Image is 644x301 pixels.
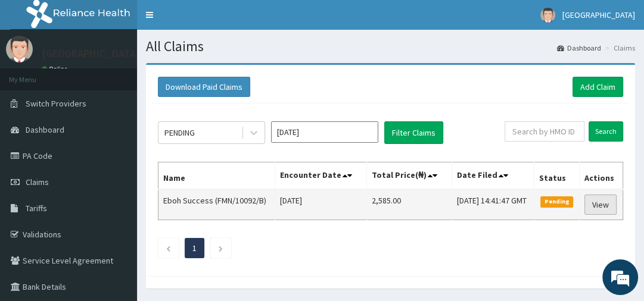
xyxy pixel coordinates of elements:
[164,127,195,139] div: PENDING
[557,43,601,53] a: Dashboard
[367,189,452,220] td: 2,585.00
[452,162,534,190] th: Date Filed
[275,189,366,220] td: [DATE]
[146,39,635,54] h1: All Claims
[192,243,197,253] a: Page 1 is your current page
[26,203,47,214] span: Tariffs
[584,195,617,215] a: View
[384,121,443,144] button: Filter Claims
[589,121,623,142] input: Search
[602,43,635,53] li: Claims
[367,162,452,190] th: Total Price(₦)
[534,162,580,190] th: Status
[562,10,635,20] span: [GEOGRAPHIC_DATA]
[42,65,70,73] a: Online
[540,8,555,23] img: User Image
[166,243,171,253] a: Previous page
[158,77,250,97] button: Download Paid Claims
[275,162,366,190] th: Encounter Date
[42,48,140,59] p: [GEOGRAPHIC_DATA]
[579,162,623,190] th: Actions
[452,189,534,220] td: [DATE] 14:41:47 GMT
[26,98,86,109] span: Switch Providers
[158,162,275,190] th: Name
[540,196,573,207] span: Pending
[218,243,223,253] a: Next page
[271,121,378,143] input: Select Month and Year
[573,77,623,97] a: Add Claim
[26,177,49,187] span: Claims
[6,36,33,62] img: User Image
[158,189,275,220] td: Eboh Success (FMN/10092/B)
[26,124,64,135] span: Dashboard
[505,121,584,142] input: Search by HMO ID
